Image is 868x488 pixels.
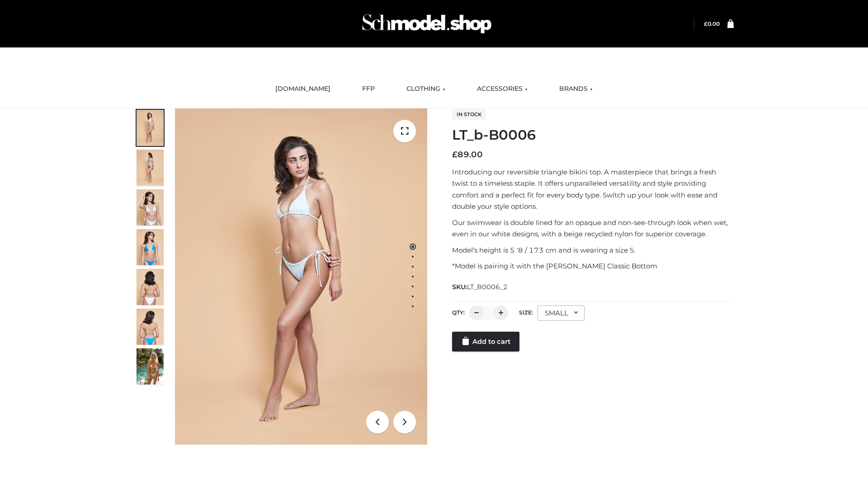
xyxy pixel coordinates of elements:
[452,109,486,120] span: In stock
[467,283,508,291] span: LT_B0006_2
[452,260,734,272] p: *Model is pairing it with the [PERSON_NAME] Classic Bottom
[519,309,533,316] label: Size:
[355,79,382,99] a: FFP
[452,127,734,143] h1: LT_b-B0006
[175,108,427,445] img: LT_b-B0006
[400,79,452,99] a: CLOTHING
[452,282,509,292] span: SKU:
[452,150,458,160] span: £
[452,332,519,352] a: Add to cart
[359,6,495,42] img: Schmodel Admin 964
[704,20,720,27] a: £0.00
[137,269,164,305] img: ArielClassicBikiniTop_CloudNine_AzureSky_OW114ECO_7-scaled.jpg
[137,309,164,345] img: ArielClassicBikiniTop_CloudNine_AzureSky_OW114ECO_8-scaled.jpg
[452,217,734,240] p: Our swimwear is double lined for an opaque and non-see-through look when wet, even in our white d...
[137,150,164,186] img: ArielClassicBikiniTop_CloudNine_AzureSky_OW114ECO_2-scaled.jpg
[470,79,534,99] a: ACCESSORIES
[137,189,164,225] img: ArielClassicBikiniTop_CloudNine_AzureSky_OW114ECO_3-scaled.jpg
[452,244,734,256] p: Model’s height is 5 ‘8 / 173 cm and is wearing a size S.
[538,305,585,321] div: SMALL
[137,348,164,385] img: Arieltop_CloudNine_AzureSky2.jpg
[137,229,164,265] img: ArielClassicBikiniTop_CloudNine_AzureSky_OW114ECO_4-scaled.jpg
[269,79,337,99] a: [DOMAIN_NAME]
[452,150,483,160] bdi: 89.00
[452,166,734,212] p: Introducing our reversible triangle bikini top. A masterpiece that brings a fresh twist to a time...
[552,79,599,99] a: BRANDS
[704,20,720,27] bdi: 0.00
[137,110,164,146] img: ArielClassicBikiniTop_CloudNine_AzureSky_OW114ECO_1-scaled.jpg
[704,20,708,27] span: £
[452,309,465,316] label: QTY:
